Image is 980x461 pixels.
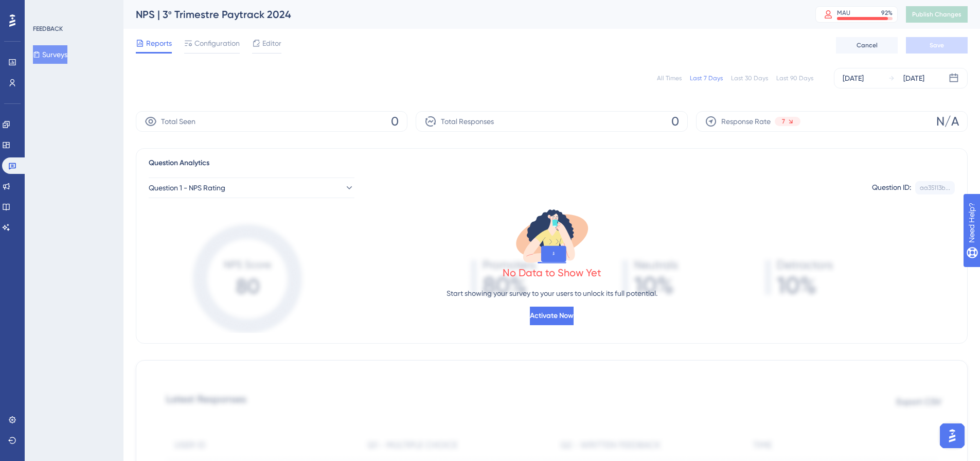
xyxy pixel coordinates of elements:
span: Question 1 - NPS Rating [149,182,225,194]
iframe: UserGuiding AI Assistant Launcher [937,420,968,451]
span: 7 [782,117,785,126]
div: Question ID: [872,181,911,194]
button: Question 1 - NPS Rating [149,178,354,198]
div: [DATE] [903,72,924,84]
div: [DATE] [843,72,864,84]
span: 0 [671,113,679,130]
button: Activate Now [530,307,574,325]
span: Configuration [194,37,240,49]
span: Reports [146,37,172,49]
span: Total Responses [441,115,494,128]
button: Surveys [33,45,67,64]
div: Last 30 Days [731,74,768,82]
span: Activate Now [530,310,574,322]
div: NPS | 3º Trimestre Paytrack 2024 [136,7,790,22]
div: MAU [837,9,850,17]
span: N/A [936,113,959,130]
div: No Data to Show Yet [503,265,601,280]
span: Save [930,41,944,49]
div: All Times [657,74,682,82]
button: Publish Changes [906,6,968,23]
span: Cancel [857,41,878,49]
p: Start showing your survey to your users to unlock its full potential. [447,287,657,299]
span: Response Rate [721,115,771,128]
div: Last 90 Days [776,74,813,82]
span: Publish Changes [912,10,961,19]
button: Cancel [836,37,898,54]
div: 92 % [881,9,893,17]
span: Need Help? [24,3,64,15]
span: Question Analytics [149,157,209,169]
div: Last 7 Days [690,74,723,82]
span: Total Seen [161,115,195,128]
button: Save [906,37,968,54]
div: aa35113b... [920,184,950,192]
div: FEEDBACK [33,25,63,33]
span: 0 [391,113,399,130]
span: Editor [262,37,281,49]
